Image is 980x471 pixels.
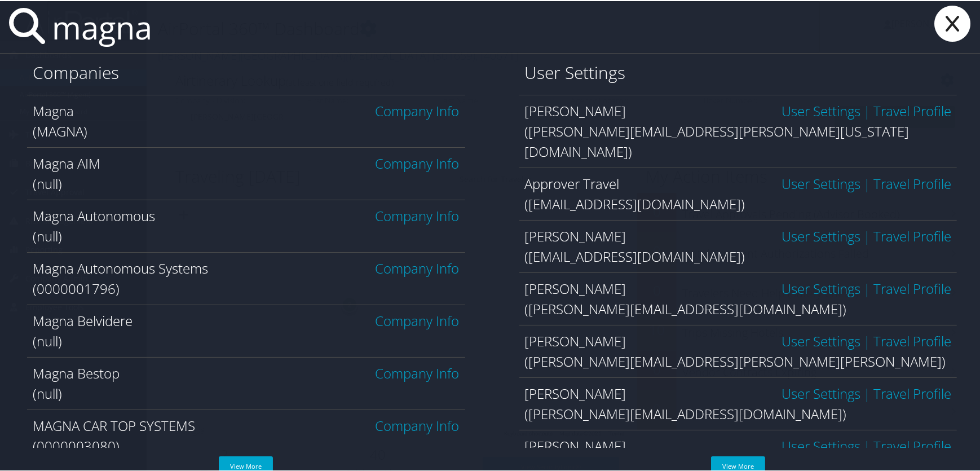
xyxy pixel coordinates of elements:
div: ([PERSON_NAME][EMAIL_ADDRESS][DOMAIN_NAME]) [525,298,952,318]
a: Company Info [376,153,460,171]
span: Magna [33,100,74,119]
div: Magna Belvidere [33,310,460,330]
a: Company Info [376,100,460,119]
span: Magna Autonomous Systems [33,258,208,276]
a: Company Info [376,205,460,224]
a: Company Info [376,415,460,434]
a: User Settings [782,331,860,349]
span: [PERSON_NAME] [525,435,626,454]
span: [PERSON_NAME] [525,383,626,402]
span: [PERSON_NAME] [525,226,626,244]
a: User Settings [782,173,860,192]
div: ([PERSON_NAME][EMAIL_ADDRESS][PERSON_NAME][US_STATE][DOMAIN_NAME]) [525,120,952,161]
span: [PERSON_NAME] [525,100,626,119]
h1: Companies [33,60,460,83]
div: Magna Autonomous [33,205,460,225]
span: [PERSON_NAME] [525,278,626,297]
div: Magna AIM [33,152,460,173]
a: User Settings [782,278,860,297]
div: (null) [33,173,460,193]
div: Magna Bestop [33,362,460,382]
h1: User Settings [525,60,952,83]
span: | [860,226,873,244]
a: User Settings [782,100,860,119]
div: ([EMAIL_ADDRESS][DOMAIN_NAME]) [525,193,952,213]
div: (0000001796) [33,278,460,298]
span: Approver Travel [525,173,620,192]
div: (null) [33,330,460,350]
div: (MAGNA) [33,120,460,140]
a: View OBT Profile [873,331,951,349]
div: (null) [33,382,460,403]
span: | [860,331,873,349]
a: User Settings [782,226,860,244]
div: ([PERSON_NAME][EMAIL_ADDRESS][DOMAIN_NAME]) [525,403,952,423]
a: View OBT Profile [873,435,951,454]
a: Company Info [376,363,460,381]
span: | [860,278,873,297]
a: View OBT Profile [873,173,951,192]
a: Company Info [376,258,460,276]
span: | [860,435,873,454]
a: User Settings [782,383,860,402]
a: User Settings [782,435,860,454]
a: View OBT Profile [873,383,951,402]
div: ([EMAIL_ADDRESS][DOMAIN_NAME]) [525,245,952,266]
span: | [860,173,873,192]
a: View OBT Profile [873,100,951,119]
a: View OBT Profile [873,278,951,297]
span: MAGNA CAR TOP SYSTEMS [33,415,195,434]
span: | [860,100,873,119]
div: (null) [33,225,460,245]
span: [PERSON_NAME] [525,331,626,349]
a: View OBT Profile [873,226,951,244]
div: (0000003080) [33,435,460,455]
a: Company Info [376,310,460,329]
div: ([PERSON_NAME][EMAIL_ADDRESS][PERSON_NAME][PERSON_NAME]) [525,350,952,371]
span: | [860,383,873,402]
